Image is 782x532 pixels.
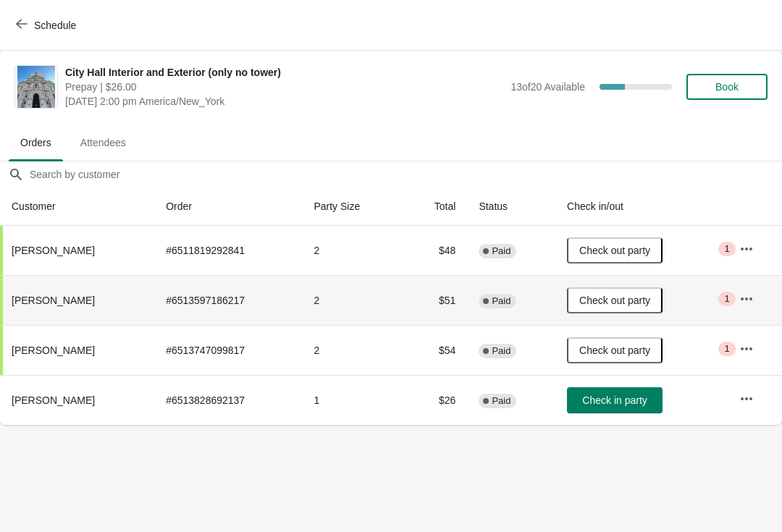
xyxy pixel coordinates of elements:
button: Check out party [567,237,663,263]
span: Book [715,81,739,93]
th: Order [154,187,302,226]
td: 2 [302,325,403,375]
button: Check out party [567,337,663,363]
span: Paid [492,395,510,407]
span: 13 of 20 Available [510,81,585,93]
th: Party Size [302,187,403,226]
span: 1 [724,293,729,305]
td: $54 [403,325,467,375]
span: Paid [492,345,510,357]
span: [DATE] 2:00 pm America/New_York [65,94,503,109]
td: # 6513747099817 [154,325,302,375]
span: Check out party [579,245,650,256]
button: Check out party [567,287,663,313]
span: Prepay | $26.00 [65,80,503,94]
span: [PERSON_NAME] [12,394,95,406]
img: City Hall Interior and Exterior (only no tower) [17,66,56,108]
span: Check in party [582,394,647,406]
span: Check out party [579,345,650,356]
span: 1 [724,243,729,255]
td: # 6513828692137 [154,375,302,425]
span: Schedule [34,20,76,31]
td: $26 [403,375,467,425]
th: Total [403,187,467,226]
td: # 6511819292841 [154,226,302,275]
span: Paid [492,295,510,307]
span: Check out party [579,295,650,306]
span: 1 [724,343,729,355]
th: Check in/out [555,187,728,226]
span: Paid [492,245,510,257]
span: [PERSON_NAME] [12,295,95,306]
span: Orders [9,130,63,156]
td: $48 [403,226,467,275]
span: City Hall Interior and Exterior (only no tower) [65,65,503,80]
button: Check in party [567,387,663,413]
td: # 6513597186217 [154,275,302,325]
input: Search by customer [29,161,782,187]
th: Status [467,187,555,226]
button: Book [686,74,768,100]
td: 1 [302,375,403,425]
span: [PERSON_NAME] [12,245,95,256]
span: Attendees [69,130,138,156]
td: 2 [302,275,403,325]
td: $51 [403,275,467,325]
td: 2 [302,226,403,275]
button: Schedule [7,12,88,38]
span: [PERSON_NAME] [12,345,95,356]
